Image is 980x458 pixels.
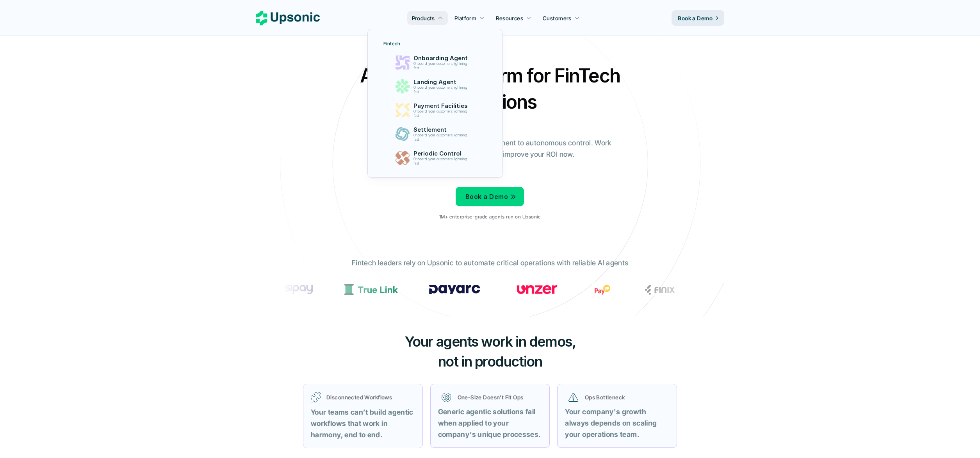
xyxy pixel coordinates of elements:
[496,14,523,22] p: Resources
[413,62,470,70] p: Onboard your customers lightning fast
[379,123,492,145] a: SettlementOnboard your customers lightning fast
[413,109,470,118] p: Onboard your customers lightning fast
[352,258,628,269] p: Fintech leaders rely on Upsonic to automate critical operations with reliable AI agents
[326,393,415,401] p: Disconnected Workflows
[413,55,471,62] p: Onboarding Agent
[456,187,524,206] a: Book a Demo
[585,393,666,401] p: Ops Bottleneck
[454,14,476,22] p: Platform
[383,41,400,47] p: Fintech
[438,408,541,438] strong: Generic agentic solutions fail when applied to your company’s unique processes.
[413,150,471,157] p: Periodic Control
[413,102,471,109] p: Payment Facilities
[413,86,470,94] p: Onboard your customers lightning fast
[543,14,572,22] p: Customers
[353,63,627,115] h2: Agentic AI Platform for FinTech Operations
[311,408,415,439] strong: Your teams can’t build agentic workflows that work in harmony, end to end.
[407,11,448,25] a: Products
[678,14,713,22] p: Book a Demo
[412,14,435,22] p: Products
[413,79,471,86] p: Landing Agent
[672,10,724,26] a: Book a Demo
[379,99,492,121] a: Payment FacilitiesOnboard your customers lightning fast
[379,147,492,169] a: Periodic ControlOnboard your customers lightning fast
[565,408,658,438] strong: Your company's growth always depends on scaling your operations team.
[404,333,576,350] span: Your agents work in demos,
[413,126,471,133] p: Settlement
[439,214,540,220] p: 1M+ enterprise-grade agents run on Upsonic
[363,138,617,160] p: From onboarding to compliance to settlement to autonomous control. Work with %82 more efficiency ...
[379,52,492,73] a: Onboarding AgentOnboard your customers lightning fast
[465,191,508,202] p: Book a Demo
[413,133,470,142] p: Onboard your customers lightning fast
[379,75,492,97] a: Landing AgentOnboard your customers lightning fast
[438,353,542,370] span: not in production
[413,157,470,166] p: Onboard your customers lightning fast
[458,393,539,401] p: One-Size Doesn’t Fit Ops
